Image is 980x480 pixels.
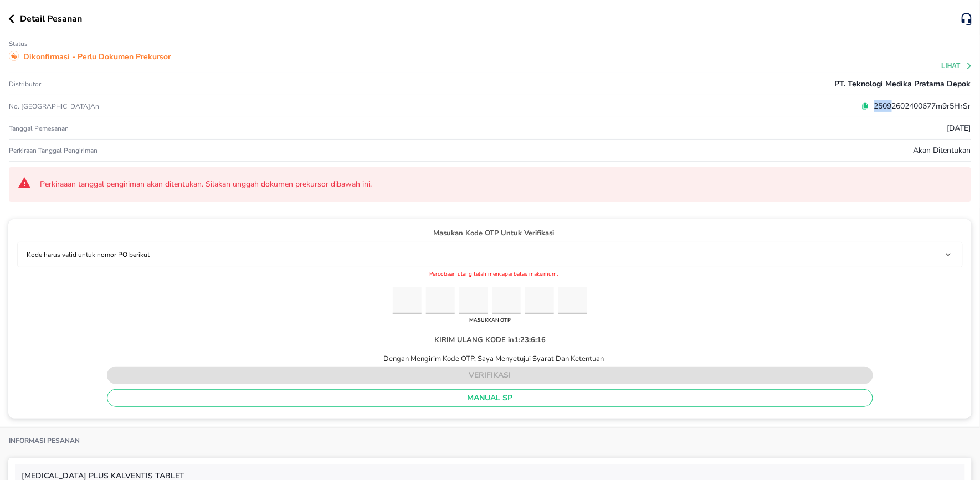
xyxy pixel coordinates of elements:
div: Kode harus valid untuk nomor PO berikut [22,247,958,262]
span: MANUAL SP [116,391,864,405]
p: Status [9,39,28,48]
p: Perkiraan Tanggal Pengiriman [9,146,98,155]
p: PT. Teknologi Medika Pratama Depok [835,78,971,90]
p: Detail Pesanan [20,12,82,25]
input: Please enter OTP character 5 [525,287,554,314]
div: MASUKKAN OTP [466,314,514,326]
input: Please enter OTP character 3 [459,287,488,314]
input: Please enter OTP character 2 [426,287,455,314]
p: Akan ditentukan [914,144,971,156]
p: Informasi Pesanan [9,436,80,445]
div: Dengan Mengirim Kode OTP, Saya Menyetujui Syarat Dan Ketentuan [376,354,604,364]
span: Perkiraaan tanggal pengiriman akan ditentukan. Silakan unggah dokumen prekursor dibawah ini. [40,179,962,190]
p: Kode harus valid untuk nomor PO berikut [27,250,150,260]
input: Please enter OTP character 4 [492,287,521,314]
button: MANUAL SP [107,389,873,407]
p: Dikonfirmasi - Perlu Dokumen Prekursor [23,51,171,63]
p: Masukan Kode OTP Untuk Verifikasi [17,228,963,239]
div: KIRIM ULANG KODE in1:23:6:16 [425,326,555,354]
input: Please enter OTP character 1 [393,287,422,314]
p: Tanggal pemesanan [9,124,69,133]
p: Distributor [9,80,41,89]
p: [DATE] [947,122,971,134]
button: Lihat [942,62,973,70]
p: 25092602400677m9r5HrSr [869,100,971,112]
p: No. [GEOGRAPHIC_DATA]an [9,102,330,111]
p: Percobaan ulang telah mencapai batas maksimum. [17,270,963,278]
input: Please enter OTP character 6 [558,287,587,314]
